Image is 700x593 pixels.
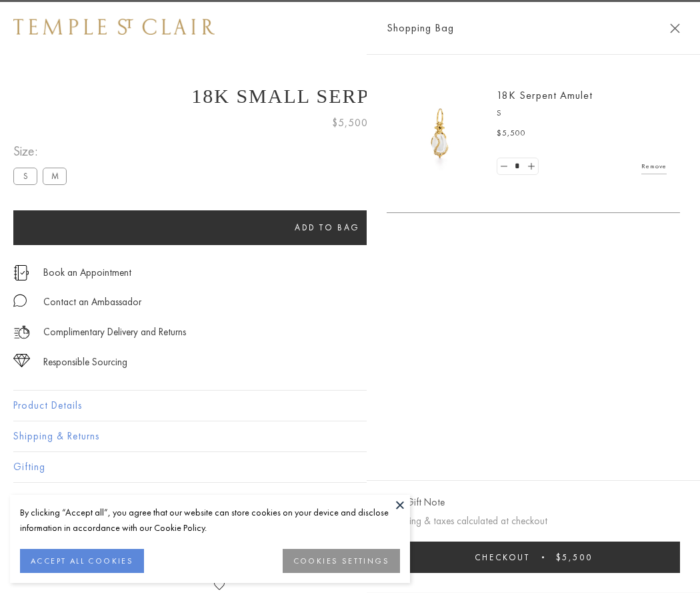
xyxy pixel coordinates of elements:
[387,494,445,511] button: Add Gift Note
[13,354,30,367] img: icon_sourcing.svg
[497,158,511,175] a: Set quantity to 0
[43,354,127,371] div: Responsible Sourcing
[497,107,667,120] p: S
[295,222,360,233] span: Add to bag
[20,549,144,573] button: ACCEPT ALL COOKIES
[497,127,526,140] span: $5,500
[332,114,368,132] span: $5,500
[13,85,687,108] h1: 18K Small Serpent Amulet
[43,294,141,311] div: Contact an Ambassador
[13,19,215,35] img: Temple St. Clair
[556,552,593,563] span: $5,500
[13,168,37,184] label: S
[475,552,530,563] span: Checkout
[43,265,131,280] a: Book an Appointment
[283,549,400,573] button: COOKIES SETTINGS
[13,210,641,245] button: Add to bag
[387,513,680,530] p: Shipping & taxes calculated at checkout
[43,168,67,184] label: M
[497,88,593,102] a: 18K Serpent Amulet
[13,294,27,307] img: MessageIcon-01_2.svg
[13,452,687,482] button: Gifting
[13,265,29,280] img: icon_appointment.svg
[13,391,687,421] button: Product Details
[43,324,186,341] p: Complimentary Delivery and Returns
[387,542,680,573] button: Checkout $5,500
[13,324,30,341] img: icon_delivery.svg
[641,159,667,174] a: Remove
[670,23,680,33] button: Close Shopping Bag
[13,421,687,451] button: Shipping & Returns
[387,19,454,37] span: Shopping Bag
[20,505,400,536] div: By clicking “Accept all”, you agree that our website can store cookies on your device and disclos...
[524,158,537,175] a: Set quantity to 2
[400,93,480,174] img: P51836-E11SERPPV
[13,140,72,162] span: Size:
